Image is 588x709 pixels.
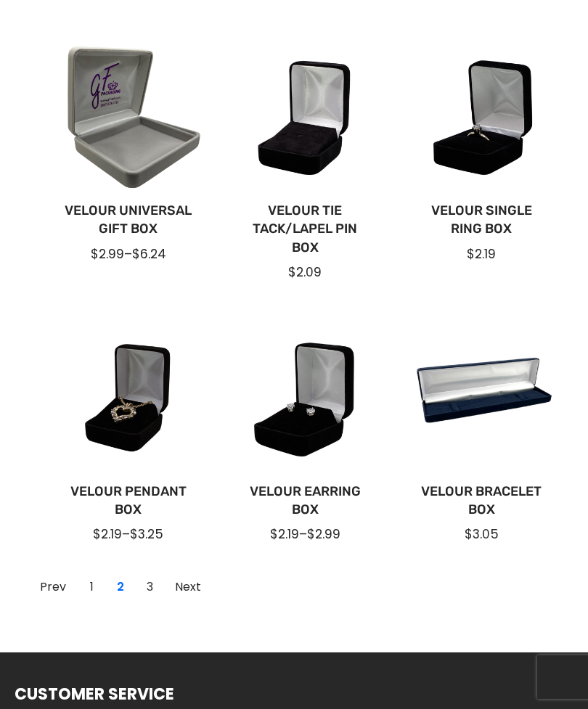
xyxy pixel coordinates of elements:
[80,575,103,599] a: Go to Page 1
[63,202,193,238] a: Velour Universal Gift Box
[307,525,340,543] span: $2.99
[15,681,174,707] h1: Customer Service
[240,483,369,519] a: Velour Earring Box
[132,245,166,263] span: $6.24
[417,202,547,238] a: Velour Single Ring Box
[29,573,212,602] nav: Page navigation
[240,525,369,543] div: –
[240,263,369,281] div: $2.09
[417,245,547,263] div: $2.19
[93,525,122,543] span: $2.19
[63,525,193,543] div: –
[417,525,547,543] div: $3.05
[138,575,161,599] a: Go to Page 3
[91,245,124,263] span: $2.99
[32,575,74,599] a: Go to Page 1
[417,483,547,519] a: Velour Bracelet Box
[270,525,299,543] span: $2.19
[167,575,209,599] a: Go to Page 3
[109,575,132,599] a: Current Page, Page 2
[63,245,193,263] div: –
[63,483,193,519] a: Velour Pendant Box
[130,525,163,543] span: $3.25
[240,202,369,257] a: Velour Tie Tack/Lapel Pin Box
